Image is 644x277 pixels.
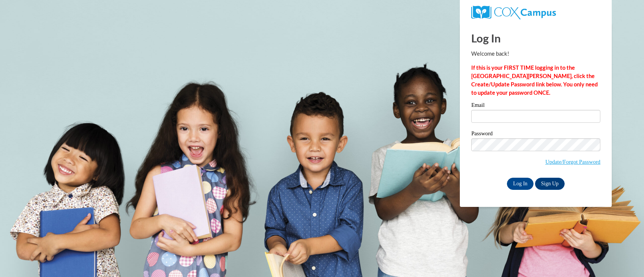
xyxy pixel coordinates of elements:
a: Update/Forgot Password [545,159,600,165]
img: COX Campus [471,6,556,19]
a: Sign Up [535,178,565,190]
a: COX Campus [471,9,556,15]
label: Email [471,102,600,110]
label: Password [471,131,600,138]
h1: Log In [471,30,600,46]
input: Log In [507,178,534,190]
strong: If this is your FIRST TIME logging in to the [GEOGRAPHIC_DATA][PERSON_NAME], click the Create/Upd... [471,64,598,96]
p: Welcome back! [471,50,600,58]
